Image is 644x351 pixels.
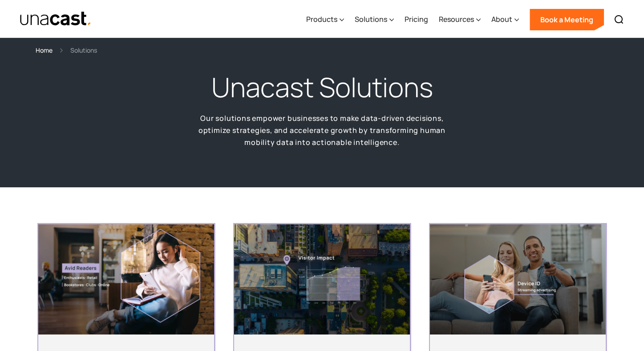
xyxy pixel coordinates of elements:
[491,14,512,25] div: About
[439,14,474,25] div: Resources
[355,1,394,38] div: Solutions
[439,1,481,38] div: Resources
[36,45,53,55] a: Home
[355,14,387,25] div: Solutions
[530,9,604,30] a: Book a Meeting
[306,14,337,25] div: Products
[491,1,519,38] div: About
[211,70,433,105] h1: Unacast Solutions
[20,11,92,27] a: home
[306,1,344,38] div: Products
[184,112,460,148] p: Our solutions empower businesses to make data-driven decisions, optimize strategies, and accelera...
[20,11,92,27] img: Unacast text logo
[614,14,624,25] img: Search icon
[405,1,428,38] a: Pricing
[70,45,97,55] div: Solutions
